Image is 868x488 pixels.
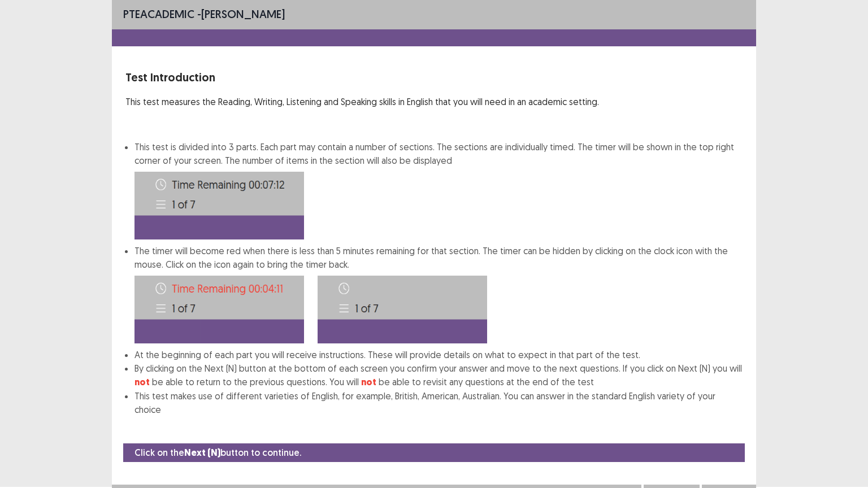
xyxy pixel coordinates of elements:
[123,6,285,23] p: - [PERSON_NAME]
[125,95,743,108] p: This test measures the Reading, Writing, Listening and Speaking skills in English that you will n...
[134,140,743,239] li: This test is divided into 3 parts. Each part may contain a number of sections. The sections are i...
[318,276,487,343] img: Time-image
[361,376,376,388] strong: not
[134,446,301,460] p: Click on the button to continue.
[134,276,304,343] img: Time-image
[125,69,743,86] p: Test Introduction
[123,7,194,21] span: PTE academic
[134,172,304,239] img: Time-image
[184,447,220,459] strong: Next (N)
[134,361,743,389] li: By clicking on the Next (N) button at the bottom of each screen you confirm your answer and move ...
[134,244,743,348] li: The timer will become red when there is less than 5 minutes remaining for that section. The timer...
[134,348,743,361] li: At the beginning of each part you will receive instructions. These will provide details on what t...
[134,376,150,388] strong: not
[134,389,743,416] li: This test makes use of different varieties of English, for example, British, American, Australian...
